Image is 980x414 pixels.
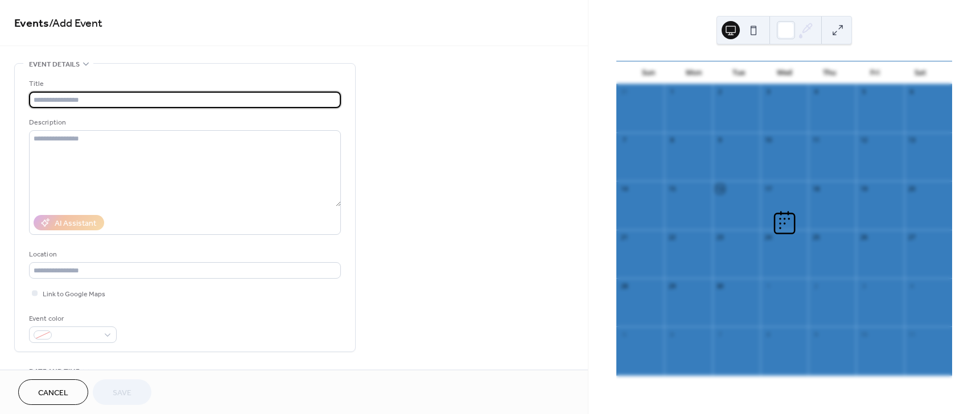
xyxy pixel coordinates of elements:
[29,59,80,71] span: Event details
[859,184,868,193] div: 19
[49,13,102,35] span: / Add Event
[671,61,717,84] div: Mon
[859,88,868,96] div: 5
[908,88,916,96] div: 6
[668,330,676,338] div: 6
[859,330,868,338] div: 10
[908,136,916,144] div: 13
[853,61,898,84] div: Fri
[764,330,772,338] div: 8
[18,379,88,405] button: Cancel
[620,136,628,144] div: 7
[668,281,676,290] div: 29
[859,233,868,242] div: 26
[716,88,724,96] div: 2
[29,78,339,90] div: Title
[897,61,943,84] div: Sat
[764,281,772,290] div: 1
[29,366,80,378] span: Date and time
[812,88,820,96] div: 4
[716,330,724,338] div: 7
[620,281,628,290] div: 28
[625,61,671,84] div: Sun
[908,281,916,290] div: 4
[620,184,628,193] div: 14
[668,88,676,96] div: 1
[908,184,916,193] div: 20
[716,233,724,242] div: 23
[812,233,820,242] div: 25
[764,184,772,193] div: 17
[716,184,724,193] div: 16
[29,117,339,129] div: Description
[812,281,820,290] div: 2
[620,330,628,338] div: 5
[908,330,916,338] div: 11
[764,136,772,144] div: 10
[668,233,676,242] div: 22
[620,88,628,96] div: 31
[764,88,772,96] div: 3
[812,184,820,193] div: 18
[716,281,724,290] div: 30
[807,61,853,84] div: Thu
[859,136,868,144] div: 12
[38,387,68,399] span: Cancel
[761,61,807,84] div: Wed
[908,233,916,242] div: 27
[29,313,114,325] div: Event color
[43,288,105,300] span: Link to Google Maps
[859,281,868,290] div: 3
[668,136,676,144] div: 8
[764,233,772,242] div: 24
[716,136,724,144] div: 9
[812,330,820,338] div: 9
[29,249,339,260] div: Location
[14,13,49,35] a: Events
[717,61,762,84] div: Tue
[812,136,820,144] div: 11
[668,184,676,193] div: 15
[620,233,628,242] div: 21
